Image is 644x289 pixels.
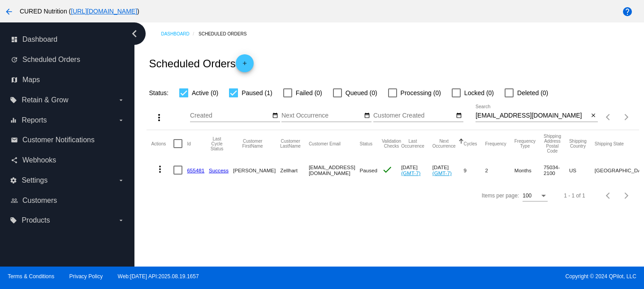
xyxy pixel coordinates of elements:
mat-select: Items per page: [523,193,548,199]
span: Active (0) [192,88,218,98]
button: Previous page [600,187,618,205]
button: Change sorting for ShippingPostcode [544,134,561,153]
a: 655481 [187,167,204,173]
mat-cell: [EMAIL_ADDRESS][DOMAIN_NAME] [309,157,360,183]
span: Customers [22,197,57,205]
mat-icon: date_range [456,112,462,119]
button: Next page [618,187,635,205]
span: Products [22,216,50,224]
input: Created [190,112,271,119]
span: Webhooks [22,156,56,164]
button: Change sorting for LastProcessingCycleId [209,136,225,151]
mat-cell: 9 [464,157,485,183]
mat-cell: Zellhart [280,157,309,183]
button: Change sorting for CustomerEmail [309,141,341,146]
i: email [11,136,18,144]
a: map Maps [11,73,125,87]
button: Change sorting for ShippingState [595,141,624,146]
button: Change sorting for CustomerFirstName [233,139,272,149]
i: arrow_drop_down [117,217,125,224]
span: Paused (1) [242,88,272,98]
i: chevron_left [127,26,142,41]
span: Customer Notifications [22,136,95,144]
span: Settings [22,176,48,184]
a: Privacy Policy [69,273,103,280]
a: dashboard Dashboard [11,32,125,47]
mat-cell: Months [514,157,544,183]
a: share Webhooks [11,153,125,167]
mat-cell: [DATE] [401,157,432,183]
span: Locked (0) [464,88,494,98]
a: email Customer Notifications [11,133,125,147]
i: arrow_drop_down [117,117,125,124]
div: 1 - 1 of 1 [564,193,585,199]
div: Items per page: [482,193,519,199]
button: Change sorting for CustomerLastName [280,139,301,149]
mat-icon: check [382,164,393,175]
button: Change sorting for LastOccurrenceUtc [401,139,424,149]
mat-cell: [PERSON_NAME] [233,157,280,183]
mat-icon: close [590,112,596,119]
a: Dashboard [161,27,199,41]
button: Clear [588,111,598,121]
i: dashboard [11,36,18,43]
input: Customer Created [373,112,454,119]
i: arrow_drop_down [117,96,125,104]
mat-cell: 75034-2100 [544,157,569,183]
span: Deleted (0) [517,88,548,98]
a: Terms & Conditions [8,273,54,280]
mat-icon: add [239,60,250,71]
span: Status: [149,89,169,96]
mat-icon: more_vert [154,112,164,123]
button: Change sorting for FrequencyType [514,139,536,149]
i: equalizer [10,117,17,124]
span: 100 [523,193,532,199]
mat-icon: date_range [364,112,370,119]
span: Copyright © 2024 QPilot, LLC [330,273,636,280]
span: Retain & Grow [22,96,68,104]
a: Web:[DATE] API:2025.08.19.1657 [118,273,199,280]
button: Change sorting for Id [187,141,190,146]
input: Search [475,112,588,119]
a: Success [209,167,229,173]
i: local_offer [10,217,17,224]
mat-cell: US [569,157,595,183]
a: (GMT-7) [401,170,420,176]
span: Queued (0) [346,88,377,98]
button: Change sorting for NextOccurrenceUtc [432,139,456,149]
mat-icon: more_vert [155,164,165,175]
mat-cell: 2 [485,157,514,183]
button: Change sorting for Cycles [464,141,477,146]
span: Reports [22,116,47,124]
button: Next page [618,108,635,126]
mat-cell: [DATE] [432,157,464,183]
i: people_outline [11,197,18,204]
i: settings [10,177,17,184]
button: Previous page [600,108,618,126]
span: Scheduled Orders [22,56,80,64]
input: Next Occurrence [281,112,362,119]
i: share [11,157,18,164]
a: Scheduled Orders [199,27,255,41]
i: map [11,76,18,83]
i: arrow_drop_down [117,177,125,184]
mat-icon: date_range [272,112,278,119]
mat-header-cell: Actions [151,130,173,157]
a: [URL][DOMAIN_NAME] [71,8,137,15]
span: Maps [22,76,40,84]
h2: Scheduled Orders [149,54,253,72]
button: Change sorting for Frequency [485,141,506,146]
mat-header-cell: Validation Checks [382,130,401,157]
a: people_outline Customers [11,193,125,208]
span: Paused [360,167,377,173]
span: Failed (0) [296,88,322,98]
button: Change sorting for ShippingCountry [569,139,587,149]
a: update Scheduled Orders [11,53,125,67]
a: (GMT-7) [432,170,452,176]
mat-icon: arrow_back [4,6,14,17]
span: CURED Nutrition ( ) [20,8,139,15]
span: Dashboard [22,35,57,44]
button: Change sorting for Status [360,141,372,146]
mat-icon: help [622,6,633,17]
span: Processing (0) [401,88,441,98]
